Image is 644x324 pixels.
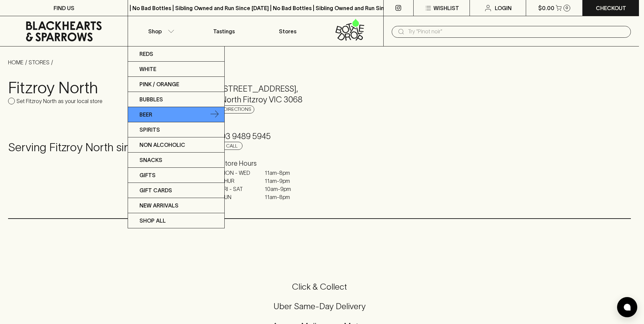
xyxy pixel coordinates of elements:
[624,304,631,311] img: bubble-icon
[139,126,160,134] p: Spirits
[139,156,162,164] p: Snacks
[128,168,224,183] a: Gifts
[139,65,156,73] p: White
[139,201,179,209] p: New Arrivals
[139,110,152,119] p: Beer
[139,171,156,179] p: Gifts
[128,213,224,228] a: SHOP ALL
[128,62,224,77] a: White
[139,141,185,149] p: Non Alcoholic
[128,107,224,122] a: Beer
[128,153,224,168] a: Snacks
[128,77,224,92] a: Pink / Orange
[128,183,224,198] a: Gift Cards
[139,186,172,194] p: Gift Cards
[128,137,224,153] a: Non Alcoholic
[128,198,224,213] a: New Arrivals
[128,46,224,62] a: Reds
[128,92,224,107] a: Bubbles
[139,50,153,58] p: Reds
[139,80,179,88] p: Pink / Orange
[128,122,224,137] a: Spirits
[139,95,163,103] p: Bubbles
[139,217,166,225] p: SHOP ALL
